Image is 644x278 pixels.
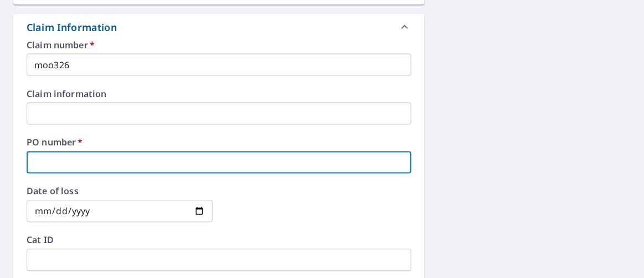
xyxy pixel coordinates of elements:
label: Claim number [27,41,411,49]
label: Cat ID [27,236,411,245]
label: PO number [27,138,411,147]
label: Date of loss [27,187,213,196]
label: Claim information [27,89,411,98]
div: Claim Information [13,14,425,41]
div: Claim Information [27,20,117,35]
